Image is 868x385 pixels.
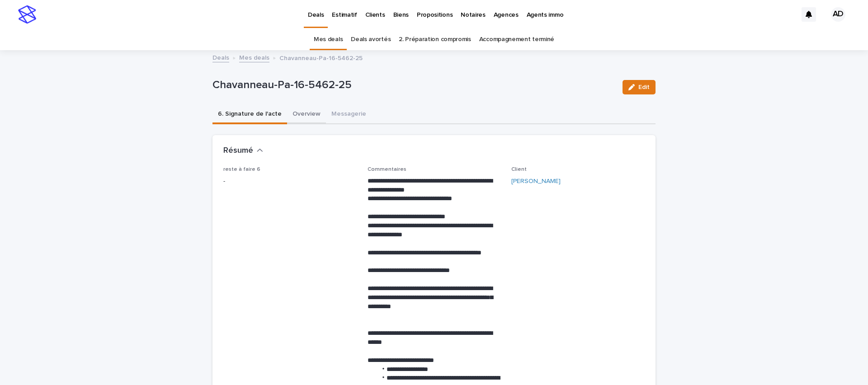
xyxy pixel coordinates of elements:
a: 2. Préparation compromis [399,29,471,50]
button: Overview [287,105,326,124]
p: Chavanneau-Pa-16-5462-25 [212,79,615,92]
button: 6. Signature de l'acte [212,105,287,124]
img: stacker-logo-s-only.png [18,5,36,23]
h2: Résumé [223,146,253,156]
span: Edit [638,84,650,90]
button: Résumé [223,146,263,156]
a: Deals avortés [351,29,391,50]
a: [PERSON_NAME] [511,177,561,186]
div: AD [831,7,845,22]
span: Commentaires [368,167,406,172]
p: Chavanneau-Pa-16-5462-25 [279,52,363,62]
a: Mes deals [239,52,269,62]
button: Messagerie [326,105,372,124]
span: reste à faire 6 [223,167,260,172]
a: Deals [212,52,229,62]
a: Accompagnement terminé [479,29,554,50]
p: - [223,177,357,186]
span: Client [511,167,527,172]
button: Edit [623,80,656,94]
a: Mes deals [314,29,343,50]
